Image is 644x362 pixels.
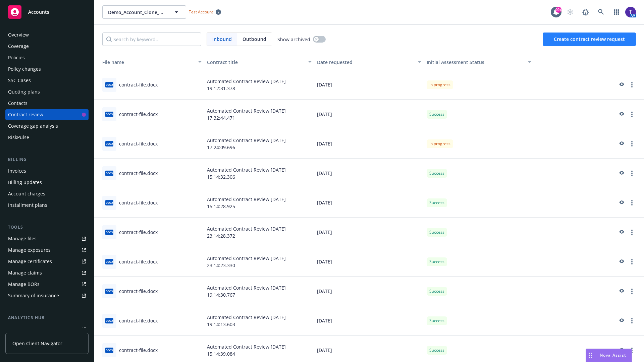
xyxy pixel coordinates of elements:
[617,81,625,89] a: preview
[8,256,52,267] div: Manage certificates
[317,59,414,66] div: Date requested
[429,170,444,176] span: Success
[97,59,194,66] div: Toggle SortBy
[204,188,314,218] div: Automated Contract Review [DATE] 15:14:28.925
[5,29,89,40] a: Overview
[617,228,625,236] a: preview
[628,140,636,148] a: more
[429,229,444,235] span: Success
[119,288,158,295] div: contract-file.docx
[314,70,424,100] div: [DATE]
[5,132,89,143] a: RiskPulse
[186,8,224,15] span: Test Account
[5,98,89,109] a: Contacts
[8,245,51,255] div: Manage exposures
[594,5,608,19] a: Search
[119,347,158,354] div: contract-file.docx
[628,317,636,325] a: more
[119,258,158,265] div: contract-file.docx
[427,59,484,65] span: Initial Assessment Status
[8,64,41,74] div: Policy changes
[5,279,89,290] a: Manage BORs
[5,188,89,199] a: Account charges
[237,33,272,46] span: Outbound
[204,100,314,129] div: Automated Contract Review [DATE] 17:32:44.471
[5,245,89,255] span: Manage exposures
[8,177,42,188] div: Billing updates
[5,290,89,301] a: Summary of insurance
[8,290,59,301] div: Summary of insurance
[5,256,89,267] a: Manage certificates
[204,218,314,247] div: Automated Contract Review [DATE] 23:14:28.372
[8,132,29,143] div: RiskPulse
[5,233,89,244] a: Manage files
[5,64,89,74] a: Policy changes
[429,259,444,265] span: Success
[243,36,266,43] span: Outbound
[8,75,31,86] div: SSC Cases
[617,317,625,325] a: preview
[628,199,636,207] a: more
[189,9,213,15] span: Test Account
[5,75,89,86] a: SSC Cases
[8,41,29,52] div: Coverage
[8,166,26,176] div: Invoices
[8,233,37,244] div: Manage files
[429,288,444,294] span: Success
[5,109,89,120] a: Contract review
[105,200,113,205] span: docx
[105,230,113,235] span: docx
[5,86,89,97] a: Quoting plans
[105,171,113,176] span: docx
[119,229,158,236] div: contract-file.docx
[617,287,625,295] a: preview
[5,200,89,210] a: Installment plans
[12,340,62,347] span: Open Client Navigator
[586,349,632,362] button: Nova Assist
[204,247,314,277] div: Automated Contract Review [DATE] 23:14:23.330
[8,200,47,210] div: Installment plans
[610,5,623,19] a: Switch app
[105,289,113,294] span: docx
[563,5,577,19] a: Start snowing
[204,70,314,100] div: Automated Contract Review [DATE] 19:12:31.378
[429,318,444,324] span: Success
[5,121,89,131] a: Coverage gap analysis
[102,5,186,19] button: Demo_Account_Clone_QA_CR_Tests_Client
[8,98,28,109] div: Contacts
[8,267,42,278] div: Manage claims
[625,7,636,17] img: photo
[555,7,561,13] div: 99+
[5,41,89,52] a: Coverage
[212,36,232,43] span: Inbound
[628,81,636,89] a: more
[204,54,314,70] button: Contract title
[314,129,424,159] div: [DATE]
[8,279,40,290] div: Manage BORs
[119,81,158,88] div: contract-file.docx
[119,170,158,177] div: contract-file.docx
[617,258,625,266] a: preview
[617,110,625,118] a: preview
[5,267,89,278] a: Manage claims
[427,59,524,66] div: Toggle SortBy
[600,352,626,358] span: Nova Assist
[207,33,237,46] span: Inbound
[429,141,450,147] span: In progress
[5,314,89,321] div: Analytics hub
[102,33,201,46] input: Search by keyword...
[579,5,592,19] a: Report a Bug
[429,111,444,117] span: Success
[5,52,89,63] a: Policies
[119,111,158,118] div: contract-file.docx
[8,324,64,335] div: Loss summary generator
[5,156,89,163] div: Billing
[628,110,636,118] a: more
[105,112,113,117] span: docx
[5,3,89,21] a: Accounts
[628,346,636,354] a: more
[204,129,314,159] div: Automated Contract Review [DATE] 17:24:09.696
[617,169,625,177] a: preview
[429,82,450,88] span: In progress
[314,54,424,70] button: Date requested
